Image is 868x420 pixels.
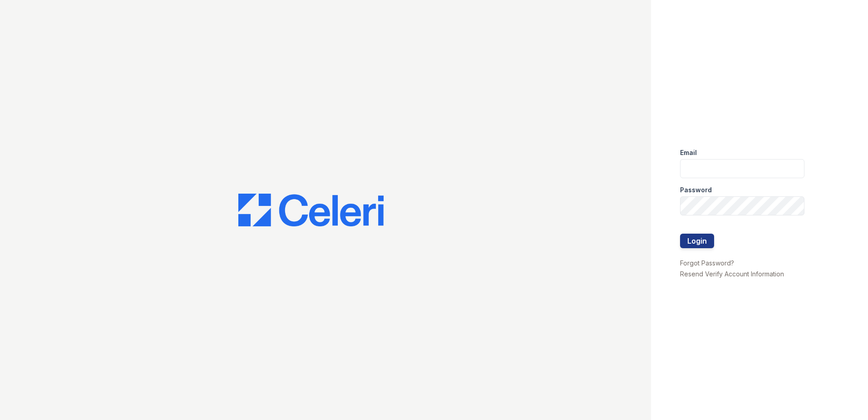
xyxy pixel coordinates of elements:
[238,194,384,226] img: CE_Logo_Blue-a8612792a0a2168367f1c8372b55b34899dd931a85d93a1a3d3e32e68fde9ad4.png
[680,234,714,248] button: Login
[680,270,784,278] a: Resend Verify Account Information
[680,185,712,195] label: Password
[680,259,734,267] a: Forgot Password?
[680,148,697,157] label: Email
